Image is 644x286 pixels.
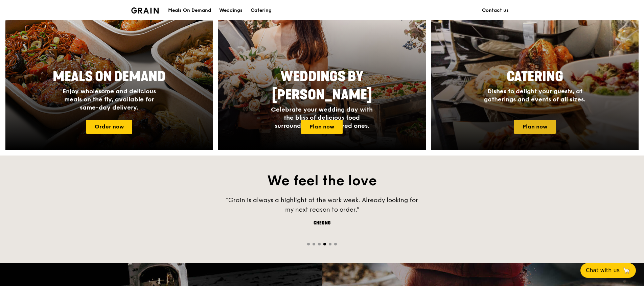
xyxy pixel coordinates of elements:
[272,69,372,103] span: Weddings by [PERSON_NAME]
[86,120,132,134] a: Order now
[168,0,211,21] div: Meals On Demand
[478,0,513,21] a: Contact us
[323,243,326,245] span: Go to slide 4
[219,0,243,21] div: Weddings
[313,243,315,245] span: Go to slide 2
[251,0,272,21] div: Catering
[514,120,556,134] a: Plan now
[484,88,585,103] span: Dishes to delight your guests, at gatherings and events of all sizes.
[221,220,423,227] div: Cheong
[271,106,373,129] span: Celebrate your wedding day with the bliss of delicious food surrounded by your loved ones.
[215,0,247,21] a: Weddings
[334,243,337,245] span: Go to slide 6
[221,195,423,214] div: "Grain is always a highlight of the work week. Already looking for my next reason to order.”
[53,69,166,85] span: Meals On Demand
[63,88,156,111] span: Enjoy wholesome and delicious meals on the fly, available for same-day delivery.
[318,243,321,245] span: Go to slide 3
[247,0,276,21] a: Catering
[131,7,159,14] img: Grain
[307,243,310,245] span: Go to slide 1
[507,69,563,85] span: Catering
[329,243,331,245] span: Go to slide 5
[586,266,620,275] span: Chat with us
[580,263,636,278] button: Chat with us🦙
[622,266,630,275] span: 🦙
[301,120,343,134] a: Plan now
